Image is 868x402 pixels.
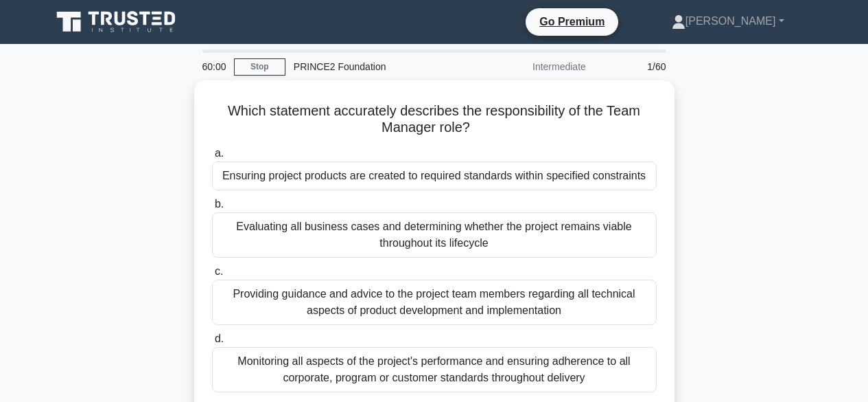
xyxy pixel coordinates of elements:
[639,8,817,35] a: [PERSON_NAME]
[212,161,657,190] div: Ensuring project products are created to required standards within specified constraints
[285,53,474,80] div: PRINCE2 Foundation
[215,147,224,159] span: a.
[531,13,613,30] a: Go Premium
[215,333,224,344] span: d.
[594,53,675,80] div: 1/60
[212,280,657,325] div: Providing guidance and advice to the project team members regarding all technical aspects of prod...
[234,58,285,76] a: Stop
[211,102,658,137] h5: Which statement accurately describes the responsibility of the Team Manager role?
[474,53,594,80] div: Intermediate
[212,212,657,258] div: Evaluating all business cases and determining whether the project remains viable throughout its l...
[212,347,657,392] div: Monitoring all aspects of the project's performance and ensuring adherence to all corporate, prog...
[194,53,234,80] div: 60:00
[215,265,223,277] span: c.
[215,198,224,210] span: b.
